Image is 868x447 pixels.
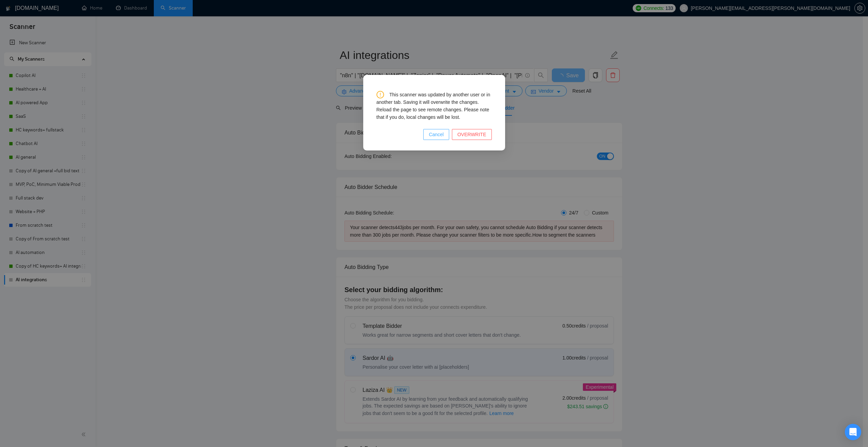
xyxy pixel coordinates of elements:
[377,91,384,98] span: exclamation-circle
[452,129,492,140] button: OVERWRITE
[845,424,861,440] div: Open Intercom Messenger
[429,131,444,138] span: Cancel
[377,91,492,121] div: This scanner was updated by another user or in another tab. Saving it will overwrite the changes....
[423,129,449,140] button: Cancel
[457,131,486,138] span: OVERWRITE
